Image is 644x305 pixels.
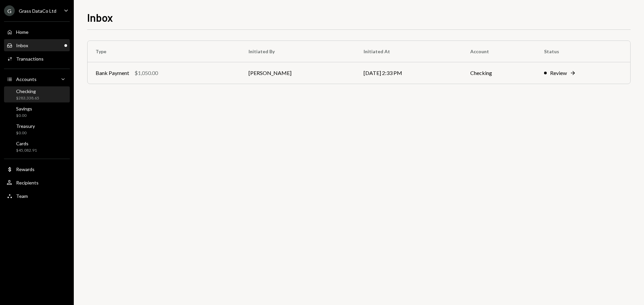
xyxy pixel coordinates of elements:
div: Accounts [16,76,37,82]
td: [DATE] 2:33 PM [356,62,462,84]
div: Savings [16,106,32,111]
th: Type [88,41,240,62]
div: $1,050.00 [135,69,158,77]
td: [PERSON_NAME] [240,62,356,84]
th: Account [462,41,536,62]
div: Recipients [16,180,39,185]
div: $0.00 [16,113,32,119]
a: Savings$0.00 [4,104,70,120]
a: Checking$283,338.65 [4,86,70,102]
div: Team [16,193,28,199]
div: Transactions [16,56,44,62]
th: Initiated By [240,41,356,62]
a: Rewards [4,163,70,175]
div: $45,082.91 [16,148,37,153]
div: Home [16,29,29,35]
a: Treasury$0.00 [4,121,70,137]
div: Review [550,69,567,77]
a: Inbox [4,39,70,51]
a: Recipients [4,176,70,188]
div: $283,338.65 [16,95,39,101]
th: Initiated At [356,41,462,62]
div: Treasury [16,123,35,129]
div: Checking [16,88,39,94]
div: $0.00 [16,130,35,136]
div: Rewards [16,166,35,172]
div: Grass DataCo Ltd [19,8,56,14]
th: Status [536,41,630,62]
div: Inbox [16,43,28,48]
a: Team [4,190,70,202]
td: Checking [462,62,536,84]
a: Transactions [4,53,70,65]
a: Accounts [4,73,70,85]
div: Cards [16,141,37,146]
a: Home [4,26,70,38]
div: Bank Payment [96,69,129,77]
a: Cards$45,082.91 [4,139,70,155]
div: G [4,5,15,16]
h1: Inbox [87,11,113,24]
